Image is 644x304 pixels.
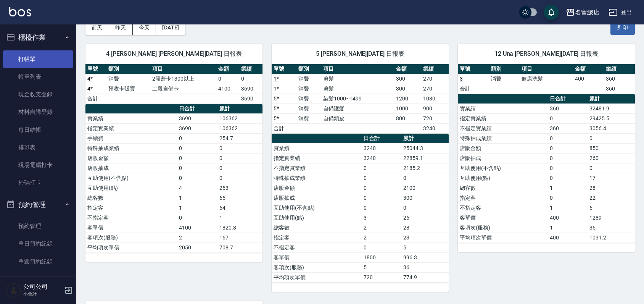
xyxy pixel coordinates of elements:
a: 單週預約紀錄 [3,253,73,270]
th: 累計 [217,104,262,114]
table: a dense table [272,134,449,283]
td: 106362 [217,123,262,133]
td: 3240 [421,123,449,133]
th: 項目 [321,64,394,74]
td: 2 [177,233,217,243]
td: 消費 [296,84,321,94]
td: 270 [421,74,449,84]
th: 金額 [216,64,239,74]
td: 0 [362,243,401,252]
th: 金額 [394,64,422,74]
td: 1 [548,223,588,233]
th: 日合計 [548,94,588,104]
td: 互助使用(點) [85,183,177,193]
td: 270 [421,84,449,94]
td: 平均項次單價 [458,233,548,243]
td: 0 [548,153,588,163]
td: 3056.4 [588,123,635,133]
td: 互助使用(點) [458,173,548,183]
td: 23 [401,233,449,243]
td: 0 [362,203,401,213]
td: 特殊抽成業績 [85,143,177,153]
td: 253 [217,183,262,193]
td: 64 [217,203,262,213]
td: 22859.1 [401,153,449,163]
a: 掃碼打卡 [3,174,73,191]
td: 0 [177,163,217,173]
td: 36 [401,262,449,272]
td: 3690 [177,123,217,133]
th: 日合計 [177,104,217,114]
td: 客項次(服務) [85,233,177,243]
button: 預約管理 [3,195,73,215]
td: 不指定實業績 [458,123,548,133]
td: 5 [362,262,401,272]
td: 22 [588,193,635,203]
th: 累計 [401,134,449,144]
td: 35 [588,223,635,233]
td: 指定客 [458,193,548,203]
td: 特殊抽成業績 [458,133,548,143]
table: a dense table [85,104,262,253]
td: 店販金額 [272,183,362,193]
td: 1 [177,203,217,213]
td: 自備頭皮 [321,113,394,123]
td: 消費 [296,94,321,103]
td: 17 [588,173,635,183]
td: 0 [217,143,262,153]
td: 774.9 [401,272,449,282]
td: 3240 [362,143,401,153]
th: 業績 [239,64,262,74]
td: 2 [362,233,401,243]
td: 實業績 [85,113,177,123]
td: 指定實業績 [458,113,548,123]
td: 二段自備卡 [150,84,216,94]
td: 5 [401,243,449,252]
td: 合計 [85,94,106,103]
td: 0 [548,143,588,153]
button: 前天 [85,21,109,35]
a: 3 [460,76,463,82]
td: 0 [362,163,401,173]
th: 類別 [296,64,321,74]
td: 1080 [421,94,449,103]
td: 850 [588,143,635,153]
td: 客單價 [85,223,177,233]
td: 360 [604,84,635,94]
td: 0 [217,163,262,173]
td: 3240 [362,153,401,163]
td: 29425.5 [588,113,635,123]
td: 2050 [177,243,217,252]
td: 167 [217,233,262,243]
p: 小會計 [23,291,62,298]
a: 預約管理 [3,217,73,235]
td: 0 [362,173,401,183]
td: 32481.9 [588,103,635,113]
a: 帳單列表 [3,68,73,86]
td: 254.7 [217,133,262,143]
td: 不指定實業績 [272,163,362,173]
td: 996.3 [401,252,449,262]
td: 互助使用(不含點) [458,163,548,173]
td: 2100 [401,183,449,193]
td: 預收卡販賣 [106,84,150,94]
th: 金額 [573,64,604,74]
th: 累計 [588,94,635,104]
td: 指定實業績 [272,153,362,163]
td: 2段蓋卡1300以上 [150,74,216,84]
a: 打帳單 [3,50,73,68]
td: 0 [588,133,635,143]
td: 3690 [239,84,262,94]
td: 300 [394,84,422,94]
td: 不指定客 [85,213,177,223]
th: 項目 [150,64,216,74]
a: 每日結帳 [3,121,73,139]
td: 0 [177,153,217,163]
td: 0 [177,133,217,143]
td: 店販金額 [458,143,548,153]
a: 單日預約紀錄 [3,235,73,252]
td: 360 [604,74,635,84]
td: 1000 [394,103,422,113]
td: 總客數 [458,183,548,193]
table: a dense table [85,64,262,104]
